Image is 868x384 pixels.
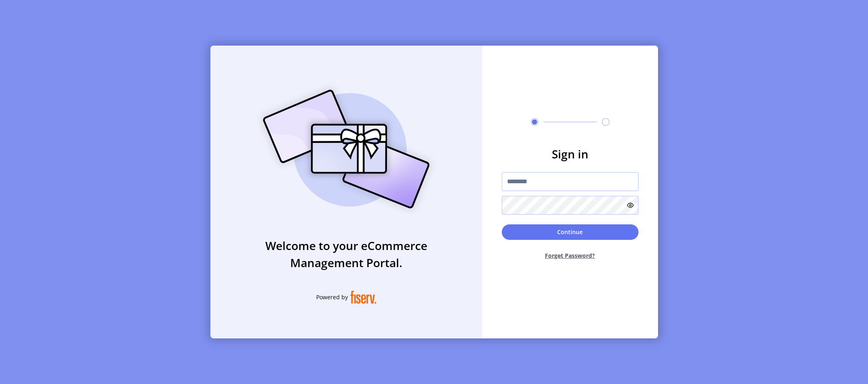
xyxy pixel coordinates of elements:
span: Powered by [316,293,348,301]
h3: Welcome to your eCommerce Management Portal. [210,237,482,271]
button: Continue [502,224,638,240]
img: card_Illustration.svg [251,81,442,217]
button: Forget Password? [502,245,638,266]
h3: Sign in [502,145,638,162]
